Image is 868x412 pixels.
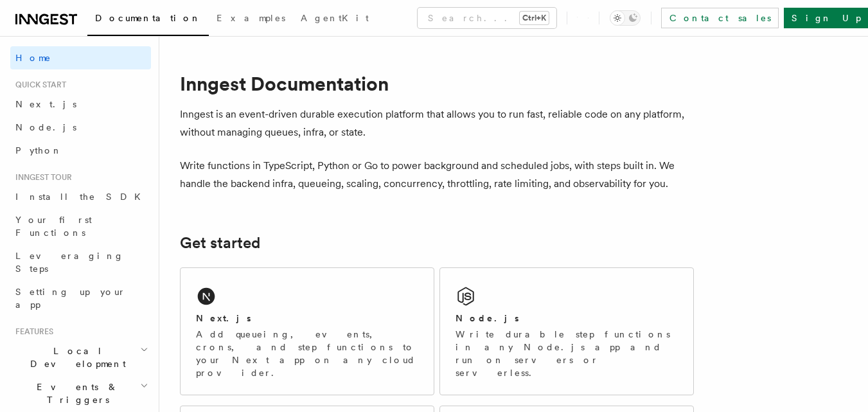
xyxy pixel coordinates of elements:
[196,312,251,325] h2: Next.js
[180,267,434,395] a: Next.jsAdd queueing, events, crons, and step functions to your Next app on any cloud provider.
[10,381,140,406] span: Events & Triggers
[456,312,519,325] h2: Node.js
[15,215,92,238] span: Your first Functions
[10,339,151,375] button: Local Development
[196,328,418,379] p: Add queueing, events, crons, and step functions to your Next app on any cloud provider.
[87,4,209,36] a: Documentation
[15,251,124,274] span: Leveraging Steps
[10,172,72,183] span: Inngest tour
[456,328,678,379] p: Write durable step functions in any Node.js app and run on servers or serverless.
[10,327,53,337] span: Features
[15,122,76,132] span: Node.js
[418,8,556,28] button: Search...Ctrl+K
[15,287,126,310] span: Setting up your app
[10,345,140,370] span: Local Development
[15,51,51,64] span: Home
[15,192,148,202] span: Install the SDK
[15,99,76,109] span: Next.js
[10,46,151,69] a: Home
[180,72,694,95] h1: Inngest Documentation
[180,157,694,193] p: Write functions in TypeScript, Python or Go to power background and scheduled jobs, with steps bu...
[10,80,66,90] span: Quick start
[439,267,694,395] a: Node.jsWrite durable step functions in any Node.js app and run on servers or serverless.
[10,375,151,411] button: Events & Triggers
[180,105,694,141] p: Inngest is an event-driven durable execution platform that allows you to run fast, reliable code ...
[217,13,285,23] span: Examples
[10,93,151,116] a: Next.js
[180,234,260,252] a: Get started
[610,10,641,26] button: Toggle dark mode
[10,185,151,208] a: Install the SDK
[520,12,549,24] kbd: Ctrl+K
[10,244,151,280] a: Leveraging Steps
[293,4,376,35] a: AgentKit
[10,208,151,244] a: Your first Functions
[301,13,369,23] span: AgentKit
[661,8,779,28] a: Contact sales
[10,280,151,316] a: Setting up your app
[95,13,201,23] span: Documentation
[10,139,151,162] a: Python
[15,145,62,156] span: Python
[10,116,151,139] a: Node.js
[209,4,293,35] a: Examples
